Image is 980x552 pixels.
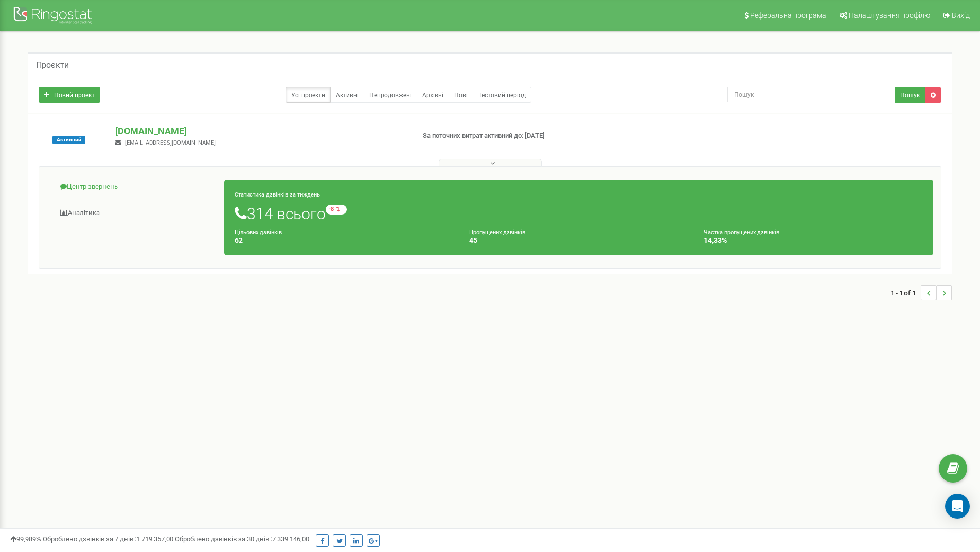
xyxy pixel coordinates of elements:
font: Оброблено дзвінків за 30 днів : [175,535,272,543]
div: Open Intercom Messenger [945,494,970,519]
font: Цільових дзвінків [235,229,282,236]
font: Аналітика [68,209,100,217]
font: -8 [329,206,334,212]
a: Аналітика [47,201,225,226]
a: Нові [449,87,473,103]
font: 45 [469,236,477,244]
font: Проєкти [36,60,69,70]
font: Усі проекти [291,92,325,99]
font: Оброблено дзвінків за 7 днів : [43,535,136,543]
input: Пошук [727,87,895,102]
a: Архівні [417,87,449,103]
font: 62 [235,236,243,244]
font: 99,989% [16,535,41,543]
font: Статистика дзвінків за тиждень [235,191,320,198]
font: [EMAIL_ADDRESS][DOMAIN_NAME] [125,139,216,146]
font: Активні [336,92,359,99]
font: За поточних витрат активний до: [DATE] [423,132,545,139]
font: [DOMAIN_NAME] [115,126,187,136]
a: Непродовжені [364,87,417,103]
font: 7 339 146,00 [272,535,309,543]
font: Пропущених дзвінків [469,229,525,236]
font: 314 всього [247,205,326,223]
font: 1 - 1 of 1 [890,288,916,297]
a: Тестовий період [473,87,531,103]
font: Пошук [900,92,920,99]
font: Новий проект [54,92,95,99]
nav: ... [890,275,952,311]
font: Вихід [952,11,970,20]
font: 14,33% [704,236,727,244]
a: Усі проекти [286,87,331,103]
font: Тестовий період [478,92,526,99]
font: Реферальна програма [750,11,826,20]
font: Частка пропущених дзвінків [704,229,779,236]
a: Активні [330,87,364,103]
font: Центр звернень [67,183,118,190]
font: Активний [57,137,81,143]
font: Нові [454,92,468,99]
button: Пошук [895,87,925,103]
font: Налаштування профілю [849,11,930,20]
a: Новий проект [39,87,100,103]
font: Непродовжені [369,92,412,99]
a: Центр звернень [47,174,225,200]
font: Архівні [422,92,443,99]
font: 1 719 357,00 [136,535,173,543]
